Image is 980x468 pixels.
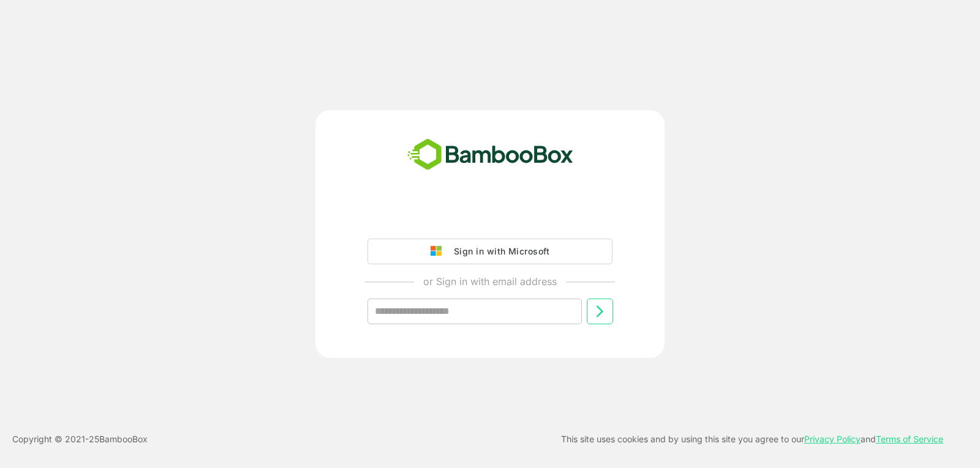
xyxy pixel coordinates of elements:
[423,274,557,289] p: or Sign in with email address
[448,243,549,259] div: Sign in with Microsoft
[431,246,448,257] img: google
[804,434,861,444] a: Privacy Policy
[12,432,148,447] p: Copyright © 2021- 25 BambooBox
[367,239,612,264] button: Sign in with Microsoft
[561,432,943,447] p: This site uses cookies and by using this site you agree to our and
[876,434,943,444] a: Terms of Service
[401,135,580,175] img: bamboobox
